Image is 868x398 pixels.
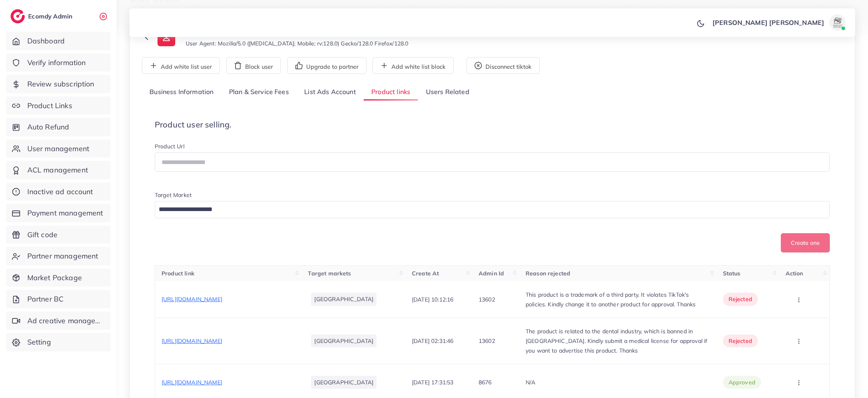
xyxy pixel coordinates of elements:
span: Ad creative management [27,316,104,326]
img: avatar [829,14,845,31]
span: Partner BC [27,294,64,304]
span: N/A [526,379,535,386]
span: Product Links [27,101,72,111]
p: [DATE] 17:31:53 [412,377,453,387]
a: Payment management [6,204,111,222]
a: Partner BC [6,290,111,308]
span: Partner management [27,251,98,261]
span: Verify information [27,57,86,68]
a: Ad creative management [6,312,111,330]
a: Inactive ad account [6,183,111,201]
li: [GEOGRAPHIC_DATA] [311,376,377,389]
a: Review subscription [6,75,111,93]
span: User management [27,144,89,154]
a: logoEcomdy Admin [10,9,74,23]
h2: Ecomdy Admin [28,12,74,20]
a: Auto Refund [6,118,111,136]
span: Payment management [27,208,103,218]
span: Review subscription [27,79,94,89]
p: 8676 [479,377,492,387]
a: Product Links [6,96,111,115]
span: [URL][DOMAIN_NAME] [162,337,222,345]
span: Inactive ad account [27,187,93,197]
img: logo [10,9,25,23]
span: approved [729,378,755,386]
a: Dashboard [6,32,111,50]
span: ACL management [27,165,88,175]
span: Setting [27,337,51,347]
input: Search for option [156,203,819,216]
div: Search for option [155,201,830,218]
a: ACL management [6,161,111,179]
a: Verify information [6,53,111,72]
a: User management [6,140,111,158]
span: Market Package [27,273,82,283]
span: Gift code [27,230,57,240]
a: Gift code [6,226,111,244]
p: [PERSON_NAME] [PERSON_NAME] [712,18,824,27]
a: [PERSON_NAME] [PERSON_NAME]avatar [708,14,849,31]
span: [URL][DOMAIN_NAME] [162,379,222,386]
span: Auto Refund [27,122,70,132]
a: Setting [6,333,111,351]
a: Partner management [6,247,111,265]
span: Dashboard [27,36,65,46]
a: Market Package [6,269,111,287]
